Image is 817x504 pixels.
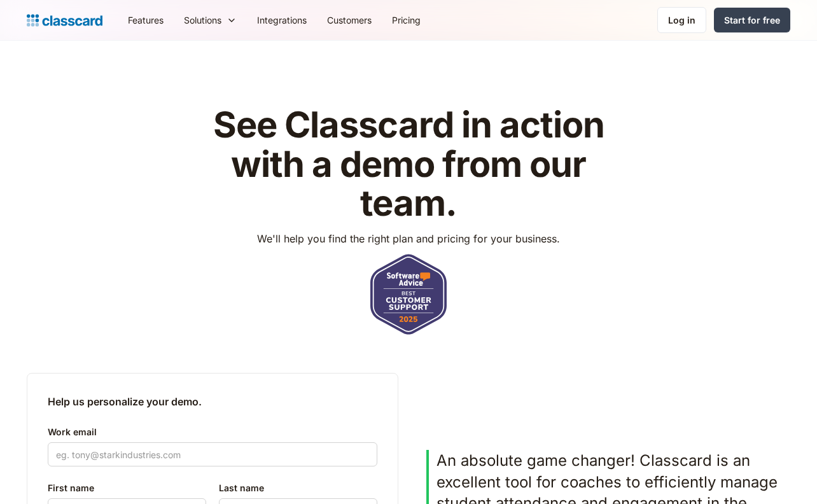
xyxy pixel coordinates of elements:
a: Customers [317,6,382,34]
a: Pricing [382,6,431,34]
div: Solutions [184,13,221,27]
div: Log in [668,13,695,27]
label: Last name [219,480,377,496]
p: We'll help you find the right plan and pricing for your business. [257,231,560,246]
input: eg. tony@starkindustries.com [48,442,377,466]
strong: See Classcard in action with a demo from our team. [213,103,604,225]
h2: Help us personalize your demo. [48,394,377,409]
label: First name [48,480,206,496]
label: Work email [48,424,377,440]
a: Integrations [247,6,317,34]
a: Features [118,6,174,34]
a: home [27,11,102,29]
div: Start for free [724,13,780,27]
a: Log in [657,7,706,33]
div: Solutions [174,6,247,34]
a: Start for free [714,8,790,32]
